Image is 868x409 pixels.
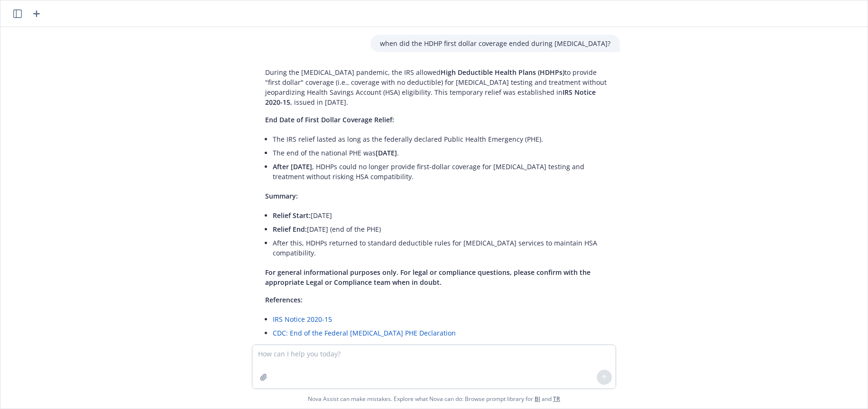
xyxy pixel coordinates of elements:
[273,222,610,236] li: [DATE] (end of the PHE)
[265,67,610,107] p: During the [MEDICAL_DATA] pandemic, the IRS allowed to provide "first dollar" coverage (i.e., cov...
[273,225,307,234] span: Relief End:
[273,146,610,160] li: The end of the national PHE was .
[273,160,610,183] li: , HDHPs could no longer provide first-dollar coverage for [MEDICAL_DATA] testing and treatment wi...
[535,395,540,403] a: BI
[273,209,610,222] li: [DATE]
[273,328,456,337] a: CDC: End of the Federal [MEDICAL_DATA] PHE Declaration
[273,132,610,146] li: The IRS relief lasted as long as the federally declared Public Health Emergency (PHE).
[380,38,610,48] p: when did the HDHP first dollar coverage ended during [MEDICAL_DATA]?
[376,148,397,157] span: [DATE]
[265,295,303,304] span: References:
[265,115,394,124] span: End Date of First Dollar Coverage Relief:
[265,268,591,287] span: For general informational purposes only. For legal or compliance questions, please confirm with t...
[273,211,311,220] span: Relief Start:
[273,315,332,324] a: IRS Notice 2020-15
[441,68,564,77] span: High Deductible Health Plans (HDHPs)
[265,191,298,200] span: Summary:
[308,389,560,409] span: Nova Assist can make mistakes. Explore what Nova can do: Browse prompt library for and
[553,395,560,403] a: TR
[273,236,610,260] li: After this, HDHPs returned to standard deductible rules for [MEDICAL_DATA] services to maintain H...
[273,162,312,171] span: After [DATE]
